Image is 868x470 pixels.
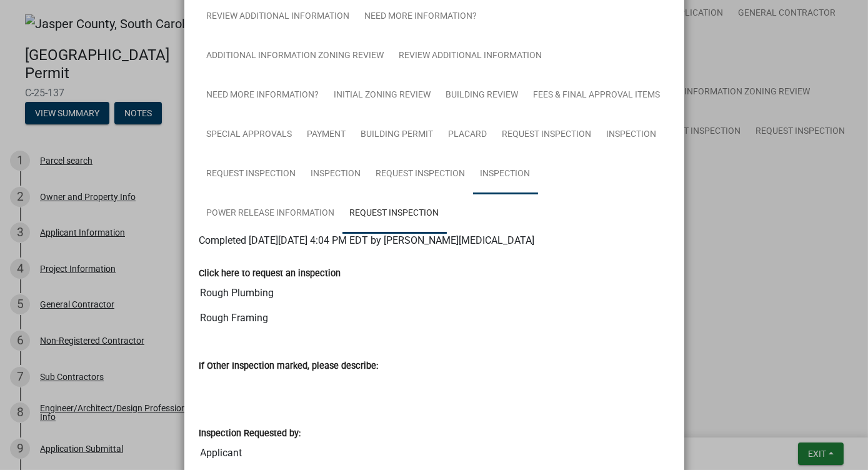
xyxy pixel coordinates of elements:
[199,154,304,194] a: Request Inspection
[199,36,392,76] a: Additional Information Zoning Review
[473,154,538,194] a: Inspection
[599,115,664,155] a: Inspection
[439,76,526,116] a: Building Review
[304,154,369,194] a: Inspection
[369,154,473,194] a: Request Inspection
[199,194,342,234] a: Power Release Information
[342,194,447,234] a: Request Inspection
[199,362,379,371] label: If Other Inspection marked, please describe:
[526,76,668,116] a: Fees & Final Approval Items
[300,115,354,155] a: Payment
[392,36,550,76] a: Review Additional Information
[199,269,341,278] label: Click here to request an inspection
[354,115,441,155] a: Building Permit
[441,115,495,155] a: Placard
[199,115,300,155] a: Special Approvals
[199,429,301,438] label: Inspection Requested by:
[199,234,535,246] span: Completed [DATE][DATE] 4:04 PM EDT by [PERSON_NAME][MEDICAL_DATA]
[327,76,439,116] a: Initial Zoning Review
[495,115,599,155] a: Request Inspection
[199,76,327,116] a: Need More Information?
